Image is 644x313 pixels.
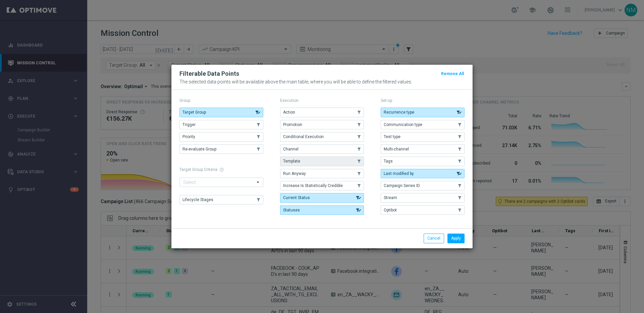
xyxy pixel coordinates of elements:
[179,195,263,204] button: Lifecycle Stages
[283,147,299,151] span: Channel
[179,98,263,103] p: Group
[424,234,444,243] button: Cancel
[440,70,465,77] button: Remove All
[381,169,465,178] button: Last modified by
[179,167,263,172] h1: Target Group Criteria
[283,122,302,127] span: Promotion
[384,134,400,139] span: Test type
[280,156,364,166] button: Template
[280,132,364,141] button: Conditional Execution
[381,120,465,129] button: Communication type
[381,144,465,154] button: Multi-channel
[179,70,239,78] h2: Filterable Data Points
[384,195,397,200] span: Stream
[283,208,300,212] span: Statuses
[384,110,414,115] span: Recurrence type
[280,120,364,129] button: Promotion
[283,110,295,115] span: Action
[182,147,216,151] span: Re-evaluate Group
[182,110,206,115] span: Target Group
[384,122,422,127] span: Communication type
[182,134,195,139] span: Priority
[384,147,409,151] span: Multi-channel
[283,134,324,139] span: Conditional Execution
[283,195,310,200] span: Current Status
[280,98,364,103] p: Execution
[381,181,465,190] button: Campaign Series ID
[381,193,465,202] button: Stream
[283,159,300,164] span: Template
[384,171,414,176] span: Last modified by
[283,183,343,188] span: Increase Is Statistically Credible
[384,159,393,164] span: Tags
[179,144,263,154] button: Re-evaluate Group
[182,197,213,202] span: Lifecycle Stages
[447,234,465,243] button: Apply
[179,79,465,84] p: The selected data points will be available above the main table, where you will be able to define...
[384,183,420,188] span: Campaign Series ID
[280,144,364,154] button: Channel
[381,132,465,141] button: Test type
[384,208,397,212] span: Optibot
[179,108,263,117] button: Target Group
[179,120,263,129] button: Trigger
[381,98,465,103] p: Set-up
[179,132,263,141] button: Priority
[280,193,364,202] button: Current Status
[381,108,465,117] button: Recurrence type
[280,181,364,190] button: Increase Is Statistically Credible
[280,169,364,178] button: Run Anyway
[283,171,306,176] span: Run Anyway
[219,167,224,172] span: help_outline
[182,122,196,127] span: Trigger
[280,108,364,117] button: Action
[381,156,465,166] button: Tags
[381,205,465,215] button: Optibot
[280,205,364,215] button: Statuses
